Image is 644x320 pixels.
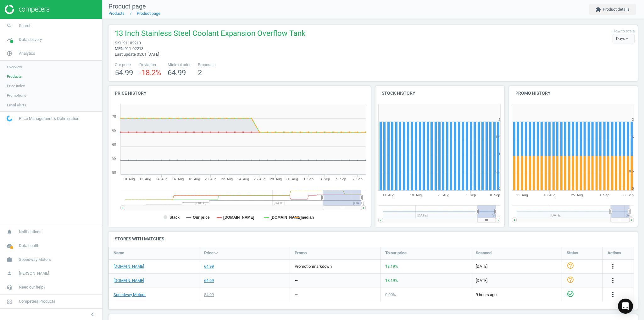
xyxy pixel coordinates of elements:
h4: Stores with matches [108,232,638,246]
tspan: 24. Aug [237,177,249,181]
span: 18.19 % [385,278,398,283]
span: Last update 05:01 [DATE] [115,52,159,57]
i: pie_chart_outlined [3,48,15,59]
a: [DOMAIN_NAME] [114,278,144,284]
i: timeline [3,34,15,46]
i: chevron_left [89,311,96,318]
tspan: 18. Aug [410,193,422,197]
tspan: [DOMAIN_NAME] [223,215,254,220]
tspan: Se… [626,213,633,217]
tspan: 1. Sep [599,193,609,197]
i: headset_mic [3,281,15,293]
span: Speedway Motors [19,257,51,262]
span: 64.99 [168,68,186,77]
tspan: 1. Sep [303,177,314,181]
i: more_vert [609,277,617,284]
span: -18.2 % [139,68,161,77]
span: promotion [295,264,313,269]
i: help_outline [567,276,574,284]
i: work [3,254,15,266]
text: 0.5 [496,169,500,173]
span: Products [7,74,22,79]
tspan: 26. Aug [254,177,265,181]
text: 70 [112,115,116,118]
span: sku : [115,41,123,45]
div: — [295,292,298,298]
tspan: 12. Aug [139,177,151,181]
div: 64.99 [204,264,214,269]
tspan: 18. Aug [188,177,200,181]
button: more_vert [609,262,617,271]
text: 0 [632,187,634,190]
span: Scanned [476,250,491,256]
text: 0.5 [629,169,634,173]
tspan: 11. Aug [383,193,394,197]
span: Overview [7,65,22,70]
tspan: 22. Aug [221,177,233,181]
text: 60 [112,143,116,146]
span: Data health [19,243,39,249]
button: chevron_left [85,310,100,318]
div: 54.99 [204,292,214,298]
span: 9 hours ago [476,292,557,298]
span: 2 [198,68,202,77]
text: 2 [632,118,634,121]
text: 1.5 [496,135,500,139]
span: 13 Inch Stainless Steel Coolant Expansion Overflow Tank [115,28,305,40]
span: Analytics [19,51,35,56]
span: [PERSON_NAME] [19,271,49,276]
tspan: 11. Aug [516,193,528,197]
h4: Price history [108,86,371,101]
span: 91102213 [123,41,141,45]
tspan: Our price [193,215,210,220]
tspan: 7. Sep [353,177,363,181]
tspan: 30. Aug [286,177,298,181]
span: Price [204,250,214,256]
tspan: 16. Aug [172,177,184,181]
span: markdown [313,264,332,269]
i: more_vert [609,291,617,298]
span: Promo [295,250,307,256]
i: cloud_done [3,240,15,252]
span: Our price [115,62,133,68]
a: Product page [137,11,160,16]
span: Search [19,23,31,29]
div: — [295,278,298,284]
tspan: 8. Sep [490,193,500,197]
span: Notifications [19,229,42,235]
tspan: 1. Sep [466,193,476,197]
tspan: median [301,215,314,220]
label: How to scale [613,29,635,34]
text: 50 [112,171,116,174]
tspan: 10. Aug [123,177,135,181]
i: extension [596,7,601,12]
i: more_vert [609,262,617,270]
img: wGWNvw8QSZomAAAAABJRU5ErkJggg== [7,115,12,121]
tspan: Se… [492,213,500,217]
tspan: 25. Aug [571,193,583,197]
span: Name [114,250,124,256]
span: Deviation [139,62,161,68]
i: arrow_downward [214,250,219,255]
tspan: 25. Aug [437,193,449,197]
i: notifications [3,226,15,238]
div: Open Intercom Messenger [618,299,633,314]
i: check_circle_outline [567,290,574,298]
i: person [3,267,15,279]
span: Product page [108,3,146,10]
text: 1 [498,152,500,156]
button: more_vert [609,291,617,299]
span: Email alerts [7,103,26,108]
tspan: 20. Aug [205,177,216,181]
span: Price index [7,83,25,88]
span: 18.19 % [385,264,398,269]
span: [DATE] [476,264,557,269]
span: Data delivery [19,37,42,42]
i: help_outline [567,262,574,269]
tspan: 8. Sep [624,193,634,197]
span: Actions [608,250,621,256]
tspan: 18. Aug [543,193,555,197]
h4: Stock history [375,86,504,101]
tspan: Stack [169,215,180,220]
span: Minimal price [168,62,192,68]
